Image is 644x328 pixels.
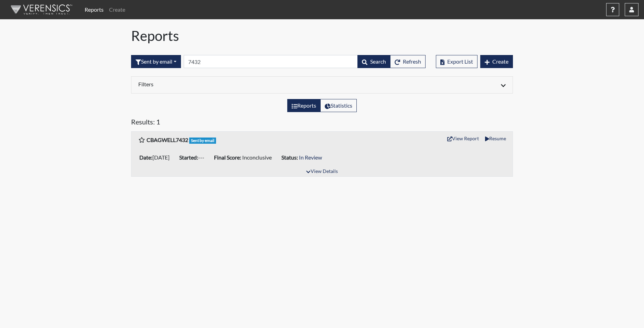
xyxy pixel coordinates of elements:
div: Filter by interview status [131,55,181,68]
button: Sent by email [131,55,181,68]
li: [DATE] [137,152,176,163]
button: Create [480,55,513,68]
b: CBAGWELL7432 [147,136,188,143]
b: Started: [179,154,198,161]
li: --- [176,152,211,163]
span: Create [492,58,508,65]
button: Search [357,55,390,68]
span: Refresh [403,58,421,65]
label: View statistics about completed interviews [320,99,357,112]
h1: Reports [131,28,513,44]
button: Export List [436,55,477,68]
span: Inconclusive [242,154,272,161]
a: Reports [82,3,106,17]
a: Create [106,3,128,17]
h5: Results: 1 [131,118,513,129]
input: Search by Registration ID, Interview Number, or Investigation Name. [184,55,358,68]
b: Final Score: [214,154,241,161]
span: Sent by email [189,138,216,144]
span: Search [370,58,386,65]
h6: Filters [138,81,317,87]
div: Click to expand/collapse filters [133,81,511,89]
b: Date: [139,154,152,161]
button: Refresh [390,55,426,68]
label: View the list of reports [287,99,321,112]
button: View Report [444,133,482,144]
button: View Details [303,167,341,176]
button: Resume [482,133,509,144]
b: Status: [281,154,298,161]
span: Export List [447,58,473,65]
span: In Review [299,154,322,161]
